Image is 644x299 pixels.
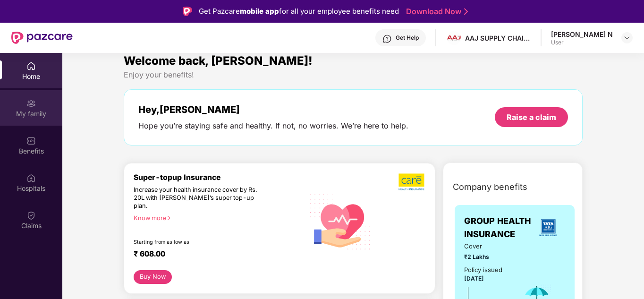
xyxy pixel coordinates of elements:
span: Company benefits [453,180,527,194]
div: ₹ 608.00 [134,249,295,261]
span: Welcome back, [PERSON_NAME]! [124,54,313,68]
div: Get Help [396,34,419,42]
div: Increase your health insurance cover by Rs. 20L with [PERSON_NAME]’s super top-up plan. [134,186,263,210]
div: Hey, [PERSON_NAME] [138,104,408,115]
div: Enjoy your benefits! [124,70,583,80]
div: Starting from as low as [134,239,264,246]
img: svg+xml;base64,PHN2ZyBpZD0iQmVuZWZpdHMiIHhtbG5zPSJodHRwOi8vd3d3LnczLm9yZy8yMDAwL3N2ZyIgd2lkdGg9Ij... [26,136,36,145]
div: Super-topup Insurance [134,173,304,182]
button: Buy Now [134,270,172,284]
img: New Pazcare Logo [11,32,73,44]
img: svg+xml;base64,PHN2ZyBpZD0iRHJvcGRvd24tMzJ4MzIiIHhtbG5zPSJodHRwOi8vd3d3LnczLm9yZy8yMDAwL3N2ZyIgd2... [623,34,631,42]
span: right [166,215,171,221]
img: svg+xml;base64,PHN2ZyBpZD0iSG9tZSIgeG1sbnM9Imh0dHA6Ly93d3cudzMub3JnLzIwMDAvc3ZnIiB3aWR0aD0iMjAiIG... [26,61,36,71]
a: Download Now [406,7,465,17]
div: Policy issued [464,265,502,275]
img: b5dec4f62d2307b9de63beb79f102df3.png [398,173,425,191]
img: insurerLogo [535,215,561,240]
div: Raise a claim [507,112,556,122]
div: Get Pazcare for all your employee benefits need [199,6,399,17]
img: svg+xml;base64,PHN2ZyB3aWR0aD0iMjAiIGhlaWdodD0iMjAiIHZpZXdCb3g9IjAgMCAyMCAyMCIgZmlsbD0ibm9uZSIgeG... [26,99,36,108]
img: svg+xml;base64,PHN2ZyBpZD0iSGVscC0zMngzMiIgeG1sbnM9Imh0dHA6Ly93d3cudzMub3JnLzIwMDAvc3ZnIiB3aWR0aD... [382,34,392,43]
span: GROUP HEALTH INSURANCE [464,214,531,241]
div: Hope you’re staying safe and healthy. If not, no worries. We’re here to help. [138,121,408,131]
img: Logo [183,7,192,16]
img: svg+xml;base64,PHN2ZyBpZD0iQ2xhaW0iIHhtbG5zPSJodHRwOi8vd3d3LnczLm9yZy8yMDAwL3N2ZyIgd2lkdGg9IjIwIi... [26,211,36,220]
span: [DATE] [464,275,484,282]
span: ₹2 Lakhs [464,252,508,261]
img: Stroke [464,7,468,17]
div: User [551,39,613,46]
img: aaj%20logo%20v11.1%202.0.jpg [447,31,461,45]
div: Know more [134,214,298,221]
strong: mobile app [240,7,279,16]
img: svg+xml;base64,PHN2ZyB4bWxucz0iaHR0cDovL3d3dy53My5vcmcvMjAwMC9zdmciIHhtbG5zOnhsaW5rPSJodHRwOi8vd3... [304,184,377,258]
div: AAJ SUPPLY CHAIN MANAGEMENT PRIVATE LIMITED [465,34,531,43]
img: svg+xml;base64,PHN2ZyBpZD0iSG9zcGl0YWxzIiB4bWxucz0iaHR0cDovL3d3dy53My5vcmcvMjAwMC9zdmciIHdpZHRoPS... [26,173,36,183]
div: [PERSON_NAME] N [551,30,613,39]
span: Cover [464,241,508,251]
